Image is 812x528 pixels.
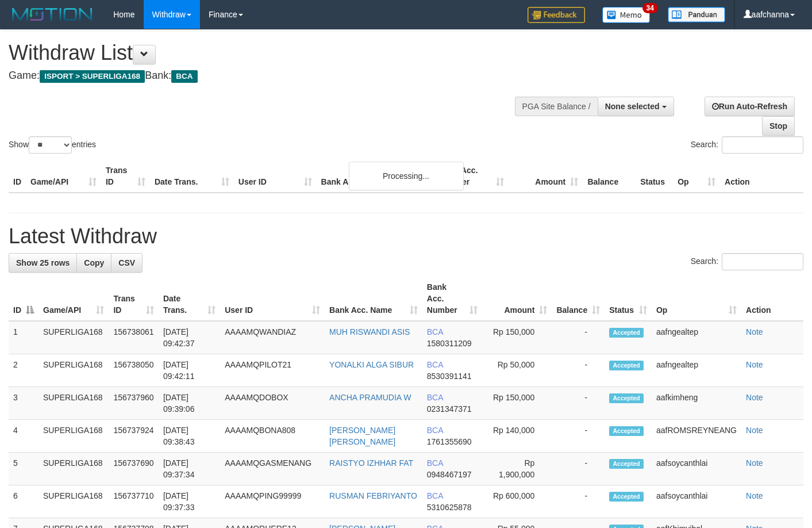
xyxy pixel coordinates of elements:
a: [PERSON_NAME] [PERSON_NAME] [329,426,395,446]
td: [DATE] 09:42:37 [159,321,220,354]
th: Game/API [26,160,101,193]
th: Status [636,160,673,193]
span: Accepted [609,492,644,502]
td: Rp 140,000 [482,420,552,453]
label: Search: [691,253,803,270]
a: Show 25 rows [9,253,77,273]
td: AAAAMQPING99999 [220,485,325,518]
div: Processing... [349,162,464,190]
span: CSV [118,258,135,267]
a: Note [746,360,763,369]
td: [DATE] 09:38:43 [159,420,220,453]
td: - [552,453,605,485]
th: Status: activate to sort column ascending [605,277,652,321]
a: RUSMAN FEBRIYANTO [329,491,417,500]
span: Copy 5310625878 to clipboard [427,503,472,512]
a: Note [746,491,763,500]
img: Feedback.jpg [528,7,585,23]
td: SUPERLIGA168 [39,453,109,485]
span: BCA [427,491,443,500]
a: Stop [762,116,795,136]
th: Op: activate to sort column ascending [652,277,741,321]
td: aafROMSREYNEANG [652,420,741,453]
td: AAAAMQBONA808 [220,420,325,453]
span: Copy 0231347371 to clipboard [427,404,472,414]
td: SUPERLIGA168 [39,354,109,387]
span: Accepted [609,459,644,469]
span: Copy 8530391141 to clipboard [427,372,472,381]
th: Bank Acc. Name [317,160,435,193]
td: 4 [9,420,39,453]
label: Search: [691,136,803,154]
th: Date Trans. [150,160,234,193]
th: Bank Acc. Number [434,160,509,193]
th: ID [9,160,26,193]
td: SUPERLIGA168 [39,387,109,420]
th: ID: activate to sort column descending [9,277,39,321]
a: Note [746,458,763,468]
th: Action [741,277,803,321]
input: Search: [722,253,803,270]
a: Copy [76,253,111,273]
span: Accepted [609,426,644,436]
th: Game/API: activate to sort column ascending [39,277,109,321]
td: 156738061 [109,321,158,354]
span: BCA [427,327,443,336]
td: Rp 1,900,000 [482,453,552,485]
h1: Withdraw List [9,41,530,64]
a: Note [746,426,763,435]
span: Accepted [609,328,644,338]
img: panduan.png [668,7,725,22]
span: Copy [84,258,104,267]
td: - [552,321,605,354]
th: Op [673,160,720,193]
td: 156737960 [109,387,158,420]
td: [DATE] 09:39:06 [159,387,220,420]
img: MOTION_logo.png [9,6,96,23]
a: YONALKI ALGA SIBUR [329,360,414,369]
th: Trans ID [101,160,150,193]
td: aafngealtep [652,321,741,354]
div: PGA Site Balance / [515,97,598,116]
span: BCA [427,458,443,468]
td: 156738050 [109,354,158,387]
td: 156737710 [109,485,158,518]
td: AAAAMQPILOT21 [220,354,325,387]
td: 5 [9,453,39,485]
th: Bank Acc. Name: activate to sort column ascending [325,277,422,321]
th: Date Trans.: activate to sort column ascending [159,277,220,321]
img: Button%20Memo.svg [602,7,651,23]
th: Amount: activate to sort column ascending [482,277,552,321]
td: 156737690 [109,453,158,485]
a: MUH RISWANDI ASIS [329,327,410,336]
td: aafkimheng [652,387,741,420]
span: Copy 1580311209 to clipboard [427,339,472,348]
a: Note [746,393,763,402]
span: None selected [605,102,660,111]
td: SUPERLIGA168 [39,321,109,354]
td: AAAAMQGASMENANG [220,453,325,485]
span: Accepted [609,393,644,403]
td: 2 [9,354,39,387]
td: [DATE] 09:42:11 [159,354,220,387]
td: aafsoycanthlai [652,453,741,485]
th: Balance: activate to sort column ascending [552,277,605,321]
td: - [552,420,605,453]
a: RAISTYO IZHHAR FAT [329,458,413,468]
span: Show 25 rows [16,258,70,267]
button: None selected [598,97,674,116]
td: - [552,387,605,420]
span: BCA [427,426,443,435]
th: Trans ID: activate to sort column ascending [109,277,158,321]
th: Bank Acc. Number: activate to sort column ascending [422,277,482,321]
span: 34 [642,3,658,13]
a: ANCHA PRAMUDIA W [329,393,411,402]
a: Note [746,327,763,336]
td: - [552,354,605,387]
td: 156737924 [109,420,158,453]
td: aafsoycanthlai [652,485,741,518]
a: Run Auto-Refresh [705,97,795,116]
td: SUPERLIGA168 [39,420,109,453]
td: [DATE] 09:37:34 [159,453,220,485]
span: BCA [427,360,443,369]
